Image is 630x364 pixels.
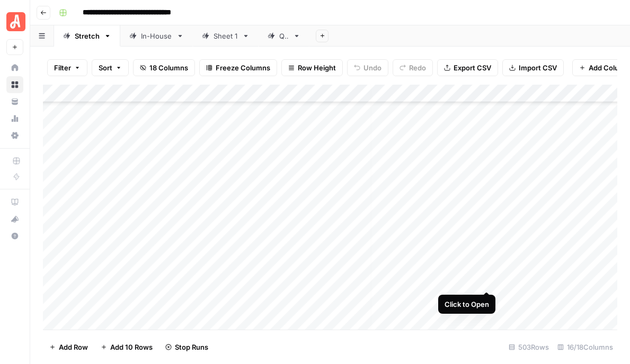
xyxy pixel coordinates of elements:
span: Add 10 Rows [110,342,153,352]
a: Your Data [6,93,23,110]
img: Angi Logo [6,12,25,31]
span: Freeze Columns [216,62,270,73]
span: Filter [54,62,71,73]
div: Click to Open [445,299,489,310]
span: Export CSV [454,62,491,73]
button: Add 10 Rows [94,339,159,356]
button: 18 Columns [133,59,195,76]
a: Home [6,59,23,76]
button: Stop Runs [159,339,215,356]
div: QA [279,31,289,41]
button: Filter [47,59,87,76]
a: Usage [6,110,23,127]
button: Help + Support [6,228,23,244]
span: 18 Columns [149,62,188,73]
div: Stretch [75,31,100,41]
button: Sort [92,59,129,76]
button: Undo [347,59,388,76]
span: Add Column [589,62,629,73]
span: Row Height [298,62,336,73]
button: Export CSV [437,59,498,76]
button: What's new? [6,211,23,228]
a: In-House [120,25,193,47]
button: Freeze Columns [199,59,277,76]
span: Add Row [59,342,88,352]
div: Sheet 1 [214,31,238,41]
span: Stop Runs [175,342,208,352]
button: Row Height [281,59,343,76]
div: 16/18 Columns [553,339,617,356]
div: What's new? [7,211,23,227]
span: Sort [99,62,112,73]
a: Settings [6,127,23,144]
button: Add Row [43,339,94,356]
a: AirOps Academy [6,194,23,211]
button: Workspace: Angi [6,8,23,35]
div: In-House [141,31,172,41]
button: Import CSV [502,59,564,76]
a: Sheet 1 [193,25,259,47]
a: Browse [6,76,23,93]
span: Undo [363,62,381,73]
div: 503 Rows [504,339,553,356]
a: QA [259,25,309,47]
a: Stretch [54,25,120,47]
span: Redo [409,62,426,73]
button: Redo [393,59,433,76]
span: Import CSV [519,62,557,73]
